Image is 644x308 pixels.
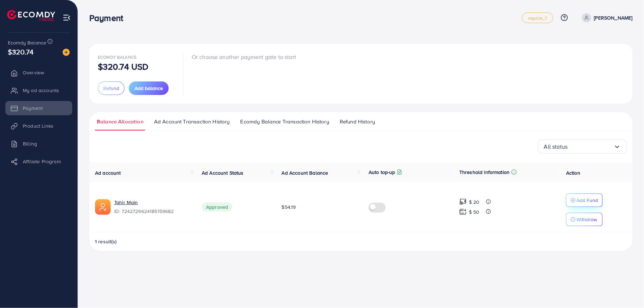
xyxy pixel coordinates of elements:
[459,198,467,206] img: top-up amount
[202,169,244,176] span: Ad Account Status
[340,118,375,126] span: Refund History
[282,169,328,176] span: Ad Account Balance
[192,53,296,61] p: Or choose another payment gate to start
[202,202,232,212] span: Approved
[8,47,33,57] span: $320.74
[522,12,553,23] a: regular_1
[7,10,55,21] img: logo
[459,208,467,216] img: top-up amount
[97,118,143,126] span: Balance Allocation
[469,208,480,216] p: $ 50
[154,118,230,126] span: Ad Account Transaction History
[579,13,633,22] a: [PERSON_NAME]
[89,13,129,23] h3: Payment
[98,62,149,71] p: $320.74 USD
[241,118,329,126] span: Ecomdy Balance Transaction History
[566,169,580,176] span: Action
[114,199,190,215] div: <span class='underline'>Tahir Main</span></br>7242729624185159682
[95,169,121,176] span: Ad account
[459,168,510,176] p: Threshold information
[114,199,190,206] a: Tahir Main
[576,215,597,224] p: Withdraw
[594,14,633,22] p: [PERSON_NAME]
[98,54,137,60] span: Ecomdy Balance
[8,39,46,46] span: Ecomdy Balance
[544,141,568,152] span: All status
[63,14,71,22] img: menu
[129,81,169,95] button: Add balance
[63,49,70,56] img: image
[95,238,117,245] span: 1 result(s)
[566,193,603,207] button: Add Fund
[134,85,163,92] span: Add balance
[469,198,480,206] p: $ 20
[566,213,603,226] button: Withdraw
[369,168,395,176] p: Auto top-up
[568,141,614,152] input: Search for option
[103,85,119,92] span: Refund
[95,199,111,215] img: ic-ads-acc.e4c84228.svg
[114,208,190,215] span: ID: 7242729624185159682
[576,196,598,205] p: Add Fund
[282,203,296,211] span: $54.19
[528,16,547,20] span: regular_1
[538,139,627,154] div: Search for option
[98,81,125,95] button: Refund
